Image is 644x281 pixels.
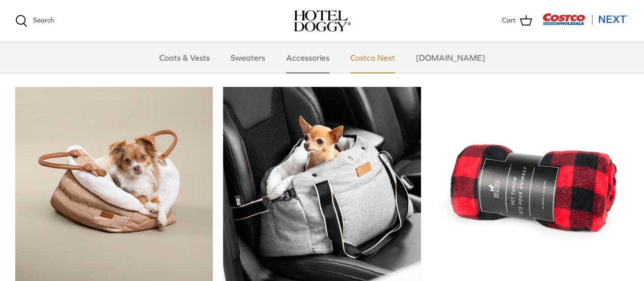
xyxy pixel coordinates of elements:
[294,10,351,32] a: hoteldoggy.com hoteldoggycom
[502,15,516,26] span: Cart
[542,13,629,25] img: Costco Next
[502,14,532,28] a: Cart
[407,42,494,73] a: [DOMAIN_NAME]
[575,65,608,74] span: Featured
[542,19,629,27] a: Visit Costco Next
[15,15,54,27] a: Search
[150,42,219,73] a: Coats & Vests
[341,42,404,73] a: Costco Next
[33,16,54,24] span: Search
[277,42,339,73] a: Accessories
[221,42,274,73] a: Sweaters
[294,10,351,32] img: hoteldoggycom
